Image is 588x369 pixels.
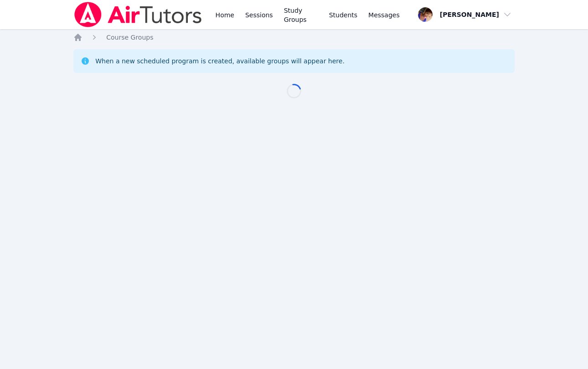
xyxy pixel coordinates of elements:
a: Course Groups [106,33,153,42]
nav: Breadcrumb [73,33,515,42]
img: Air Tutors [73,2,202,27]
div: When a new scheduled program is created, available groups will appear here. [95,56,345,66]
span: Messages [368,10,400,20]
span: Course Groups [106,34,153,41]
